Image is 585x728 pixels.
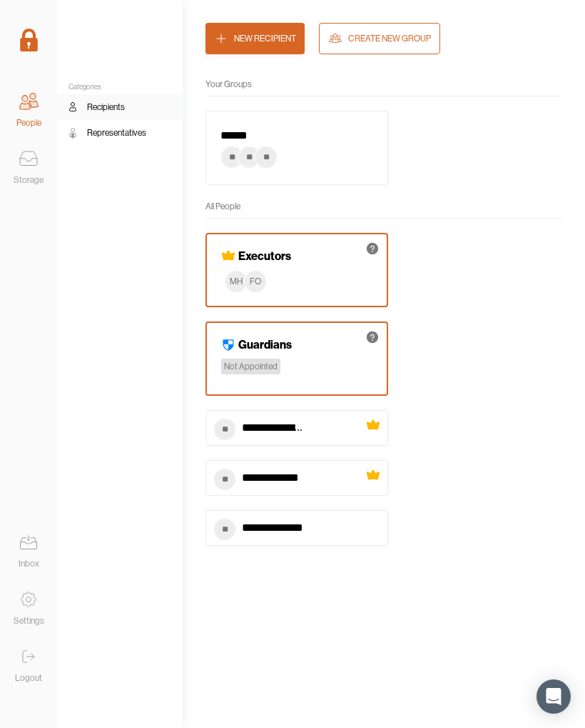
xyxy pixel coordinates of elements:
[57,83,183,91] div: Categories
[16,116,41,130] div: People
[14,614,44,628] div: Settings
[319,23,440,54] button: Create New Group
[87,126,146,140] div: Representatives
[57,120,183,146] a: Representatives
[238,249,291,263] h4: Executors
[87,100,125,114] div: Recipients
[225,270,248,293] div: MH
[205,77,562,91] div: Your Groups
[15,671,42,685] div: Logout
[234,31,296,46] div: New Recipient
[14,173,44,187] div: Storage
[221,359,280,374] div: Not Appointed
[57,94,183,120] a: Recipients
[244,270,267,293] div: FO
[348,31,431,46] div: Create New Group
[238,337,292,351] h4: Guardians
[19,557,39,571] div: Inbox
[205,23,305,54] button: New Recipient
[205,199,562,214] div: All People
[536,679,571,714] div: Open Intercom Messenger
